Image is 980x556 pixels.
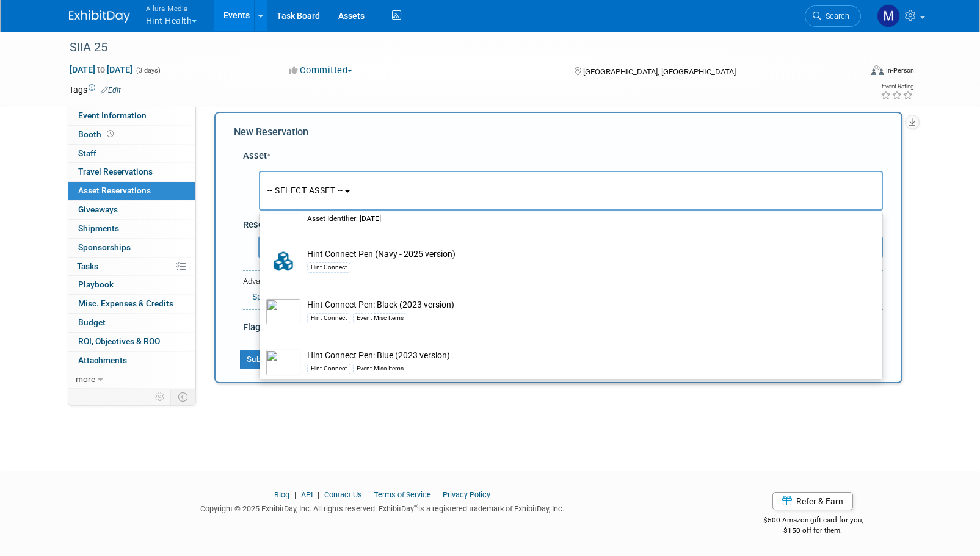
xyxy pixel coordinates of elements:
span: Booth not reserved yet [104,129,116,139]
img: Format-Inperson.png [871,65,884,75]
span: Giveaways [78,204,118,214]
a: Staff [68,145,195,163]
div: Event Misc Items [353,313,407,323]
div: Event Format [789,63,915,82]
a: Travel Reservations [68,163,195,181]
span: Playbook [78,280,114,289]
span: to [95,65,107,74]
span: Misc. Expenses & Credits [78,298,173,308]
div: Hint Connect [307,262,350,272]
a: ROI, Objectives & ROO [68,333,195,351]
div: SIIA 25 [65,37,843,59]
span: Budget [78,317,106,327]
a: Search [805,5,861,27]
span: Event Information [78,110,147,120]
td: Personalize Event Tab Strip [150,389,171,405]
span: Staff [78,148,96,158]
div: Reservation Notes [243,218,883,231]
span: Attachments [78,355,127,365]
a: Edit [101,86,121,95]
span: Travel Reservations [78,167,153,176]
span: Asset Reservations [78,186,151,195]
div: Hint Connect [307,364,350,374]
div: $150 off for them. [714,525,912,536]
span: [DATE] [DATE] [69,64,133,75]
span: Tasks [77,261,98,271]
a: Giveaways [68,201,195,219]
span: more [76,374,95,384]
a: Blog [274,490,289,499]
a: Shipments [68,220,195,238]
a: Attachments [68,352,195,370]
img: Max Fanwick [877,4,900,27]
span: | [364,490,372,499]
button: Committed [285,64,357,77]
span: Search [821,12,849,21]
div: In-Person [885,66,914,75]
td: Tags [69,84,121,96]
td: Hint Connect Pen: Black (2023 version) [301,298,858,325]
img: ExhibitDay [69,10,130,23]
div: Hint Connect [307,313,350,323]
div: Copyright © 2025 ExhibitDay, Inc. All rights reserved. ExhibitDay is a registered trademark of Ex... [69,500,697,514]
a: Booth [68,126,195,144]
sup: ® [414,503,418,510]
div: $500 Amazon gift card for you, [714,507,912,535]
a: Misc. Expenses & Credits [68,295,195,313]
div: Asset [243,150,883,162]
a: Privacy Policy [443,490,490,499]
span: Booth [78,129,116,139]
span: [GEOGRAPHIC_DATA], [GEOGRAPHIC_DATA] [583,67,736,76]
span: Shipments [78,223,119,233]
a: Playbook [68,276,195,294]
span: Allura Media [146,2,197,15]
a: Refer & Earn [772,492,853,510]
a: Specify Shipping Logistics Category [252,292,387,301]
img: Collateral-Icon-2.png [266,248,301,275]
button: -- SELECT ASSET -- [259,171,883,211]
span: | [433,490,441,499]
div: Event Misc Items [353,364,407,374]
span: -- SELECT ASSET -- [267,186,343,195]
div: Event Rating [880,84,913,90]
a: Budget [68,314,195,332]
div: Advanced Options [243,276,883,287]
a: Terms of Service [374,490,431,499]
span: | [314,490,322,499]
a: Event Information [68,107,195,125]
a: Sponsorships [68,239,195,257]
span: | [291,490,299,499]
a: more [68,370,195,389]
span: Sponsorships [78,242,131,252]
button: Submit [240,350,280,369]
a: API [301,490,313,499]
div: Asset Identifier: [DATE] [307,214,858,224]
td: Toggle Event Tabs [170,389,195,405]
span: New Reservation [234,126,308,138]
span: ROI, Objectives & ROO [78,336,160,346]
a: Tasks [68,258,195,276]
a: Contact Us [324,490,362,499]
span: Flag: [243,322,263,333]
span: (3 days) [135,67,161,74]
a: Asset Reservations [68,182,195,200]
td: Hint Connect Pen (Navy - 2025 version) [301,248,858,275]
td: Hint Connect Pen: Blue (2023 version) [301,349,858,376]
